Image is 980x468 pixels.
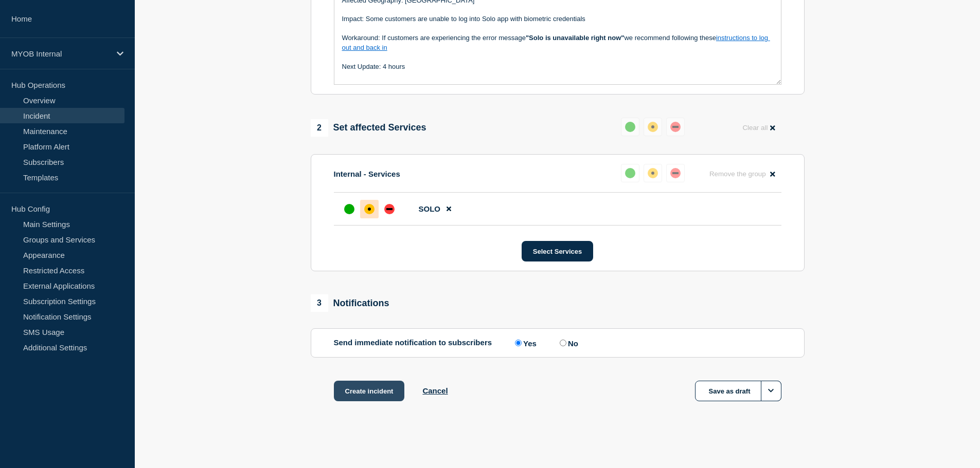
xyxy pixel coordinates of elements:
div: Notifications [311,294,389,312]
label: Yes [512,338,537,348]
input: No [560,340,566,346]
div: affected [364,204,375,214]
a: contact Incident Management [552,83,618,89]
div: Send immediate notification to subscribers [334,338,781,348]
button: Options [761,381,781,401]
button: Cancel [422,386,448,395]
span: 3 [311,294,328,312]
div: affected [648,122,658,132]
div: up [625,122,635,132]
p: Next Update: 4 hours [342,62,773,71]
input: Yes [515,340,522,346]
button: Remove the group [703,164,781,184]
p: Workaround: If customers are experiencing the error message we recommend following these [342,33,773,52]
button: up [621,118,639,136]
span: SOLO [419,204,441,213]
p: Impact: Some customers are unable to log into Solo app with biometric credentials [342,14,773,24]
div: down [670,122,681,132]
p: Internal - Services [334,170,400,178]
div: down [384,204,395,214]
div: up [344,204,354,214]
button: affected [644,164,662,182]
button: down [666,164,685,182]
button: Save as draft [695,381,781,401]
span: " [618,83,619,89]
span: "If you have important information about, or need to be directly involved in, this incident, please [342,83,553,89]
strong: "Solo is unavailable right now" [526,34,624,42]
span: 2 [311,119,328,137]
p: MYOB Internal [11,49,110,58]
div: Set affected Services [311,119,426,137]
span: Remove the group [709,170,766,178]
button: Create incident [334,381,405,401]
div: down [670,168,681,178]
button: Select Services [522,241,593,261]
div: affected [648,168,658,178]
p: Send immediate notification to subscribers [334,338,492,348]
label: No [557,338,578,348]
button: Clear all [736,118,781,138]
button: affected [644,118,662,136]
a: instructions to log out and back in [342,34,770,51]
button: down [666,118,685,136]
button: up [621,164,639,182]
div: up [625,168,635,178]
